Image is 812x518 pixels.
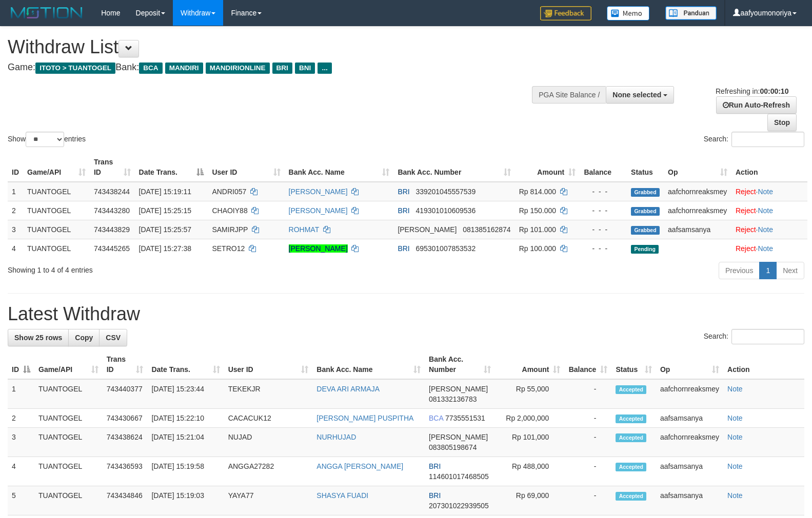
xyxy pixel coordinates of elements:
label: Show entries [8,132,86,147]
td: TUANTOGEL [23,220,90,239]
td: - [564,457,611,486]
span: Copy 695301007853532 to clipboard [415,244,476,253]
a: Note [727,414,743,422]
a: Note [727,462,743,470]
span: [DATE] 15:25:15 [139,206,191,215]
td: aafchornreaksmey [656,379,723,409]
a: Stop [767,114,797,131]
td: TUANTOGEL [34,409,103,428]
td: 743430667 [103,409,148,428]
span: Accepted [616,433,646,442]
td: 4 [8,239,23,258]
td: TUANTOGEL [34,428,103,457]
span: Grabbed [631,188,660,197]
h1: Latest Withdraw [8,304,804,324]
td: 5 [8,486,34,515]
img: MOTION_logo.png [8,5,86,20]
a: CSV [99,329,127,346]
span: Refreshing in: [716,87,788,95]
td: TUANTOGEL [23,201,90,220]
td: aafchornreaksmey [664,201,731,220]
a: ANGGA [PERSON_NAME] [316,462,403,470]
td: 2 [8,201,23,220]
td: · [731,182,807,201]
td: Rp 69,000 [495,486,565,515]
span: [DATE] 15:19:11 [139,188,191,196]
td: TUANTOGEL [23,182,90,201]
td: - [564,486,611,515]
a: Note [758,206,773,215]
td: 3 [8,428,34,457]
span: Copy 081332136783 to clipboard [429,395,477,403]
div: PGA Site Balance / [532,86,606,103]
td: · [731,220,807,239]
td: - [564,409,611,428]
th: Trans ID: activate to sort column ascending [103,350,148,379]
th: Balance: activate to sort column ascending [564,350,611,379]
span: Grabbed [631,207,660,216]
span: Copy 081385162874 to clipboard [463,225,510,234]
span: ITOTO > TUANTOGEL [35,63,115,74]
span: MANDIRIONLINE [206,63,270,74]
div: - - - [584,187,623,197]
a: Next [776,262,804,279]
th: Bank Acc. Number: activate to sort column ascending [393,153,514,182]
td: Rp 488,000 [495,457,565,486]
td: 3 [8,220,23,239]
label: Search: [704,329,804,344]
th: Date Trans.: activate to sort column ascending [147,350,224,379]
th: Op: activate to sort column ascending [656,350,723,379]
span: SAMIRJPP [212,225,248,234]
a: [PERSON_NAME] [289,244,348,253]
span: Accepted [616,492,646,501]
th: User ID: activate to sort column ascending [208,153,284,182]
a: 1 [759,262,777,279]
td: Rp 2,000,000 [495,409,565,428]
td: 1 [8,379,34,409]
th: Action [723,350,804,379]
span: CSV [106,334,121,342]
a: Note [758,225,773,234]
th: Game/API: activate to sort column ascending [23,153,90,182]
a: Reject [736,244,756,253]
h1: Withdraw List [8,37,531,57]
td: CACACUK12 [224,409,313,428]
td: · [731,201,807,220]
td: 4 [8,457,34,486]
td: [DATE] 15:22:10 [147,409,224,428]
span: [DATE] 15:25:57 [139,225,191,234]
th: Action [731,153,807,182]
span: Pending [631,245,659,254]
a: Show 25 rows [8,329,69,346]
th: Bank Acc. Name: activate to sort column ascending [312,350,425,379]
select: Showentries [26,132,64,147]
input: Search: [731,132,804,147]
td: [DATE] 15:23:44 [147,379,224,409]
td: aafsamsanya [656,409,723,428]
td: - [564,428,611,457]
td: TUANTOGEL [34,457,103,486]
td: aafsamsanya [664,220,731,239]
div: - - - [584,224,623,235]
td: TUANTOGEL [34,486,103,515]
span: BRI [429,462,441,470]
img: panduan.png [665,6,717,20]
a: [PERSON_NAME] [289,188,348,196]
a: Copy [68,329,100,346]
span: Copy 114601017468505 to clipboard [429,472,489,481]
td: - [564,379,611,409]
span: Rp 100.000 [519,244,556,253]
a: SHASYA FUADI [316,491,368,500]
td: aafchornreaksmey [664,182,731,201]
span: Copy 419301010609536 to clipboard [415,206,476,215]
span: Accepted [616,415,646,423]
th: Amount: activate to sort column ascending [495,350,565,379]
span: 743438244 [94,188,130,196]
span: BRI [272,63,292,74]
a: Note [758,188,773,196]
a: [PERSON_NAME] PUSPITHA [316,414,413,422]
a: Note [727,385,743,393]
td: Rp 55,000 [495,379,565,409]
span: ANDRI057 [212,188,246,196]
input: Search: [731,329,804,344]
